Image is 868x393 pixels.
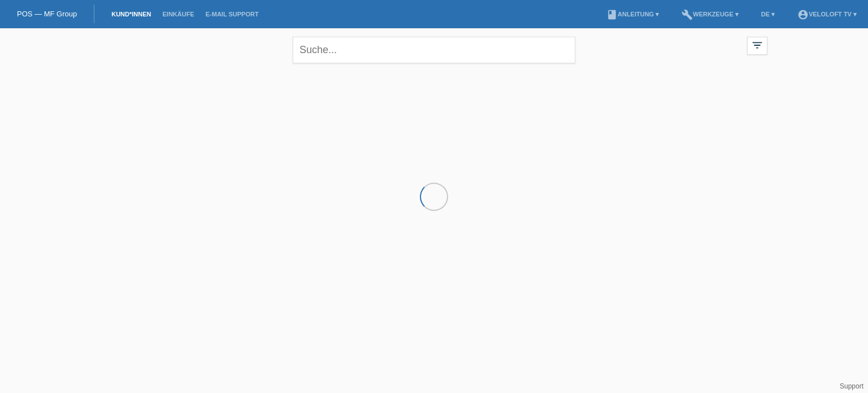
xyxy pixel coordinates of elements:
a: DE ▾ [756,11,780,18]
i: build [682,9,693,20]
a: account_circleVeloLoft TV ▾ [792,11,862,18]
input: Suche... [293,37,575,63]
i: filter_list [751,39,763,51]
a: buildWerkzeuge ▾ [676,11,744,18]
a: POS — MF Group [17,10,77,18]
a: Einkäufe [157,11,199,18]
a: bookAnleitung ▾ [601,11,665,18]
i: book [606,9,618,20]
i: account_circle [797,9,809,20]
a: E-Mail Support [200,11,264,18]
a: Kund*innen [106,11,157,18]
a: Support [840,382,863,390]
